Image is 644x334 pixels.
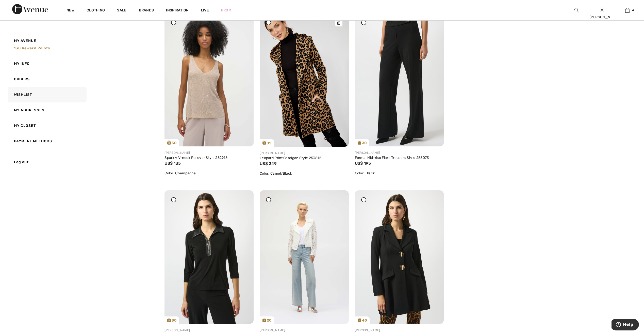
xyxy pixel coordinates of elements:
a: My Addresses [7,102,87,118]
a: Log out [7,154,87,170]
div: Share [315,125,345,143]
a: 30 [355,13,444,146]
span: US$ 195 [355,161,371,166]
a: Prom [221,8,231,13]
a: Payment Methods [7,133,87,149]
a: My Closet [7,118,87,133]
img: 1ère Avenue [12,4,48,14]
a: 4 [615,7,640,13]
span: Inspiration [166,8,189,13]
div: [PERSON_NAME] [589,14,614,20]
a: Live [201,8,209,13]
a: 40 [355,190,444,324]
a: Sale [117,8,126,13]
a: Clothing [87,8,105,13]
iframe: Opens a widget where you can find more information [612,319,639,331]
span: US$ 249 [260,161,277,166]
div: Color: Champagne [164,171,254,176]
div: [PERSON_NAME] [355,150,444,155]
a: 30 [164,190,254,324]
a: Formal Mid-rise Flare Trousers Style 253073 [355,156,429,160]
div: Color: Black [355,171,444,176]
img: joseph-ribkoff-pants-light-blue-denim_252916_1_498a_search.jpg [260,190,349,324]
span: US$ 135 [164,161,181,166]
img: frank-lyman-dresses-jumpsuits-camel-black_253812_2_e713_search.jpg [260,13,349,147]
img: My Info [600,7,604,13]
a: 30 [164,13,254,146]
div: [PERSON_NAME] [164,150,254,155]
div: [PERSON_NAME] [260,328,349,332]
img: joseph-ribkoff-tops-black_253176_3_8eb6_search.jpg [164,190,254,324]
a: My Info [7,56,87,71]
a: Orders [7,71,87,87]
img: joseph-ribkoff-jackets-blazers-black_253068_2_29f5_search.jpg [355,190,444,324]
a: 20 [260,190,349,324]
div: [PERSON_NAME] [164,328,254,332]
span: 130 Reward points [14,46,50,50]
a: Leopard Print Cardigan Style 253812 [260,156,321,160]
div: [PERSON_NAME] [355,328,444,332]
div: Color: Camel/Black [260,171,349,176]
img: joseph-ribkoff-pants-black_253073_5_d858_search.jpg [355,13,444,146]
img: joseph-ribkoff-tops-vanilla-30_252915_2_710f_search.jpg [164,13,254,146]
a: Sign In [600,8,604,12]
a: Wishlist [7,87,87,102]
span: My Avenue [14,38,37,43]
img: search the website [574,7,579,13]
a: Sparkly V-neck Pullover Style 252915 [164,156,227,160]
a: 35 [260,13,349,147]
span: 4 [632,8,634,12]
div: [PERSON_NAME] [260,151,349,155]
a: Brands [139,8,154,13]
a: New [67,8,74,13]
img: My Bag [625,7,630,13]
